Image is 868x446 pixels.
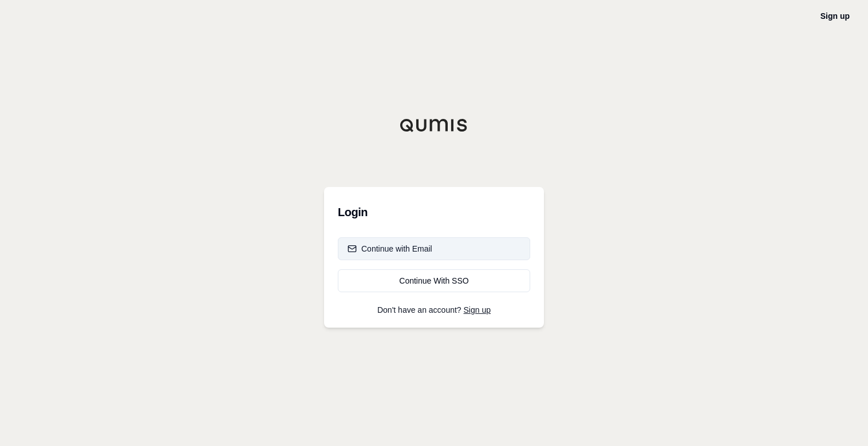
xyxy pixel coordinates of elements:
[820,11,850,21] a: Sign up
[338,237,530,260] button: Continue with Email
[338,201,530,224] h3: Login
[338,269,530,292] a: Continue With SSO
[400,118,468,132] img: Qumis
[348,243,432,254] div: Continue with Email
[348,275,520,286] div: Continue With SSO
[338,306,530,314] p: Don't have an account?
[464,305,491,314] a: Sign up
